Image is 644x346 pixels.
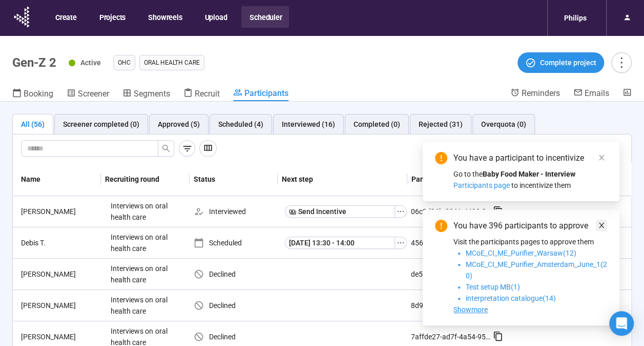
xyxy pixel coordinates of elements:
span: Segments [134,89,170,99]
div: Approved (5) [158,119,200,130]
strong: Baby Food Maker - Interview [483,170,575,178]
span: OHC [118,57,131,68]
div: [PERSON_NAME] [17,268,107,280]
span: ellipsis [397,239,405,247]
span: Oral Health Care [144,57,200,68]
div: You have a participant to incentivize [453,152,607,164]
button: ellipsis [394,205,407,218]
div: [PERSON_NAME] [17,206,107,217]
th: Next step [278,163,407,196]
button: Create [47,6,84,28]
button: Projects [91,6,133,28]
div: 7affde27-ad7f-4a54-9531-3dad58bd9945 [411,331,493,342]
div: de504064-f3c3-4ddd-a7b4-146c7add7ae3 [411,268,493,280]
span: Booking [24,89,53,99]
span: exclamation-circle [435,152,447,164]
div: Scheduled (4) [218,119,263,130]
div: Interviews on oral health care [107,290,183,321]
div: You have 396 participants to approve [453,220,607,232]
div: Interviewed (16) [282,119,335,130]
h1: Gen-Z 2 [12,55,56,70]
button: more [611,52,632,73]
span: Complete project [540,57,596,68]
a: Recruit [183,88,220,101]
span: interpretation catalogue(14) [466,294,556,302]
a: Participants [233,88,288,101]
div: Declined [194,268,281,280]
button: Upload [196,6,234,28]
div: Open Intercom Messenger [609,311,634,336]
span: [DATE] 13:30 - 14:00 [289,237,355,248]
span: Showmore [453,305,488,314]
p: Visit the participants pages to approve them [453,236,607,247]
button: Scheduler [241,6,289,28]
span: Test setup MB(1) [466,283,520,291]
button: Complete project [517,52,604,73]
button: search [158,140,174,157]
div: Screener completed (0) [63,119,139,130]
div: Completed (0) [354,119,400,130]
span: MCoE_CI_ME_Purifier_Warsaw(12) [466,249,576,257]
span: Send Incentive [298,206,346,217]
button: [DATE] 13:30 - 14:00 [285,237,395,249]
div: [PERSON_NAME] [17,300,107,311]
div: Rejected (31) [419,119,463,130]
div: Interviewed [194,206,281,217]
a: Booking [12,88,53,101]
div: Declined [194,331,281,342]
div: Overquota (0) [481,119,526,130]
div: Interviews on oral health care [107,196,183,227]
th: Status [190,163,278,196]
span: search [162,144,170,152]
th: Name [13,163,101,196]
div: 8d9ed192-df9a-482c-b77d-ce190b7a3869 [411,300,493,311]
span: exclamation-circle [435,220,447,232]
span: Screener [78,89,109,99]
span: close [598,154,605,161]
span: ellipsis [397,207,405,216]
div: Go to the to incentivize them [453,168,607,191]
div: 456489eb-ddae-4092-8d11-0d088fa55a53 [411,237,493,248]
div: Interviews on oral health care [107,259,183,290]
span: Active [80,59,101,67]
span: Recruit [195,89,220,99]
a: Reminders [510,88,560,100]
button: Send Incentive [285,205,395,218]
div: All (56) [21,119,45,130]
span: Emails [585,88,609,98]
a: Screener [67,88,109,101]
div: Scheduled [194,237,281,248]
th: Participant ID [407,163,513,196]
button: ellipsis [394,237,407,249]
a: Segments [122,88,170,101]
button: exportExport [574,140,623,157]
span: Participants page [453,181,510,189]
div: Philips [558,8,593,28]
span: more [614,55,628,69]
th: Recruiting round [101,163,189,196]
div: [PERSON_NAME] [17,331,107,342]
a: Emails [573,88,609,100]
div: 06c2d86b-2061-4490-86c1-e3ebc1059891 [411,206,493,217]
button: Showreels [140,6,189,28]
span: MCoE_CI_ME_Purifier_Amsterdam_June_1(20) [466,260,607,280]
span: Reminders [522,88,560,98]
div: Debis T. [17,237,107,248]
div: Declined [194,300,281,311]
span: Participants [244,88,288,98]
div: Interviews on oral health care [107,227,183,258]
span: close [598,222,605,229]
